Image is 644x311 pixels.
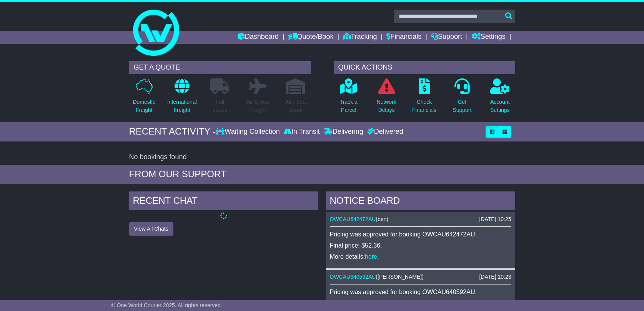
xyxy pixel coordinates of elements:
[330,274,376,280] a: OWCAU640592AU
[129,126,216,137] div: RECENT ACTIVITY -
[479,274,511,280] div: [DATE] 10:23
[238,31,279,44] a: Dashboard
[431,31,462,44] a: Support
[330,242,511,249] p: Final price: $52.36.
[326,191,515,212] div: NOTICE BOARD
[330,231,511,238] p: Pricing was approved for booking OWCAU642472AU.
[339,78,358,118] a: Track aParcel
[246,98,269,114] p: Air & Sea Freight
[490,78,510,118] a: AccountSettings
[133,98,155,114] p: Domestic Freight
[288,31,333,44] a: Quote/Book
[472,31,506,44] a: Settings
[129,222,173,236] button: View All Chats
[216,128,281,136] div: Waiting Collection
[330,216,376,222] a: OWCAU642472AU
[129,169,515,180] div: FROM OUR SUPPORT
[330,274,511,280] div: ( )
[453,98,471,114] p: Get Support
[412,98,436,114] p: Check Financials
[479,216,511,223] div: [DATE] 10:25
[330,299,511,307] p: Final price: $42.68.
[132,78,155,118] a: DomesticFreight
[376,78,396,118] a: NetworkDelays
[129,153,515,161] div: No bookings found
[376,98,396,114] p: Network Delays
[282,128,322,136] div: In Transit
[340,98,358,114] p: Track a Parcel
[210,98,230,114] p: Full Loads
[365,253,377,260] a: here
[386,31,421,44] a: Financials
[343,31,377,44] a: Tracking
[490,98,510,114] p: Account Settings
[330,253,511,260] p: More details: .
[365,128,403,136] div: Delivered
[322,128,365,136] div: Delivering
[378,216,386,222] span: ben
[285,98,306,114] p: Air / Sea Depot
[334,61,515,74] div: QUICK ACTIONS
[111,302,222,308] span: © One World Courier 2025. All rights reserved.
[167,78,197,118] a: InternationalFreight
[129,61,311,74] div: GET A QUOTE
[129,191,318,212] div: RECENT CHAT
[452,78,472,118] a: GetSupport
[330,216,511,223] div: ( )
[412,78,437,118] a: CheckFinancials
[167,98,197,114] p: International Freight
[378,274,422,280] span: [PERSON_NAME]
[330,288,511,296] p: Pricing was approved for booking OWCAU640592AU.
